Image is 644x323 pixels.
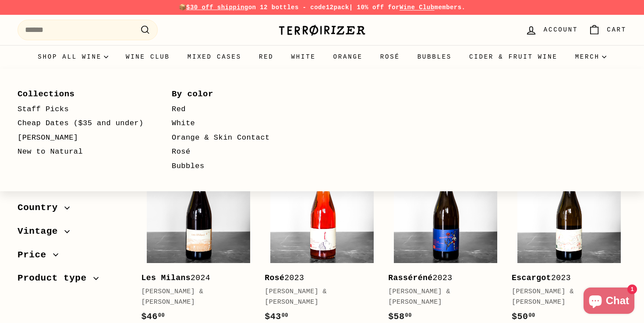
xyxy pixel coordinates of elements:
[172,159,301,174] a: Bubbles
[18,3,626,12] p: 📦 on 12 bottles - code | 10% off for members.
[265,274,284,282] b: Rosé
[326,4,349,11] strong: 12pack
[186,4,248,11] span: $30 off shipping
[372,45,409,69] a: Rosé
[18,224,64,239] span: Vintage
[141,312,165,322] span: $46
[18,198,127,222] button: Country
[409,45,460,69] a: Bubbles
[18,271,93,286] span: Product type
[544,25,578,35] span: Account
[283,45,325,69] a: White
[250,45,283,69] a: Red
[172,86,301,102] a: By color
[18,116,146,131] a: Cheap Dates ($35 and under)
[607,25,626,35] span: Cart
[158,312,165,319] sup: 00
[388,274,432,282] b: Rasséréné
[29,45,117,69] summary: Shop all wine
[512,287,618,308] div: [PERSON_NAME] & [PERSON_NAME]
[18,200,64,215] span: Country
[179,45,250,69] a: Mixed Cases
[512,274,551,282] b: Escargot
[117,45,179,69] a: Wine Club
[460,45,566,69] a: Cider & Fruit Wine
[172,102,301,117] a: Red
[18,222,127,246] button: Vintage
[172,116,301,131] a: White
[18,248,53,263] span: Price
[581,288,637,316] inbox-online-store-chat: Shopify online store chat
[528,312,535,319] sup: 00
[265,287,371,308] div: [PERSON_NAME] & [PERSON_NAME]
[566,45,615,69] summary: Merch
[400,4,435,11] a: Wine Club
[388,312,412,322] span: $58
[172,131,301,145] a: Orange & Skin Contact
[325,45,372,69] a: Orange
[282,312,288,319] sup: 00
[405,312,412,319] sup: 00
[141,272,247,284] div: 2024
[18,86,146,102] a: Collections
[388,287,494,308] div: [PERSON_NAME] & [PERSON_NAME]
[583,17,632,43] a: Cart
[18,145,146,159] a: New to Natural
[141,274,191,282] b: Les Milans
[265,272,371,284] div: 2023
[18,246,127,269] button: Price
[388,272,494,284] div: 2023
[18,269,127,292] button: Product type
[512,272,618,284] div: 2023
[512,312,535,322] span: $50
[18,102,146,117] a: Staff Picks
[18,131,146,145] a: [PERSON_NAME]
[520,17,583,43] a: Account
[265,312,288,322] span: $43
[172,145,301,159] a: Rosé
[141,287,247,308] div: [PERSON_NAME] & [PERSON_NAME]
